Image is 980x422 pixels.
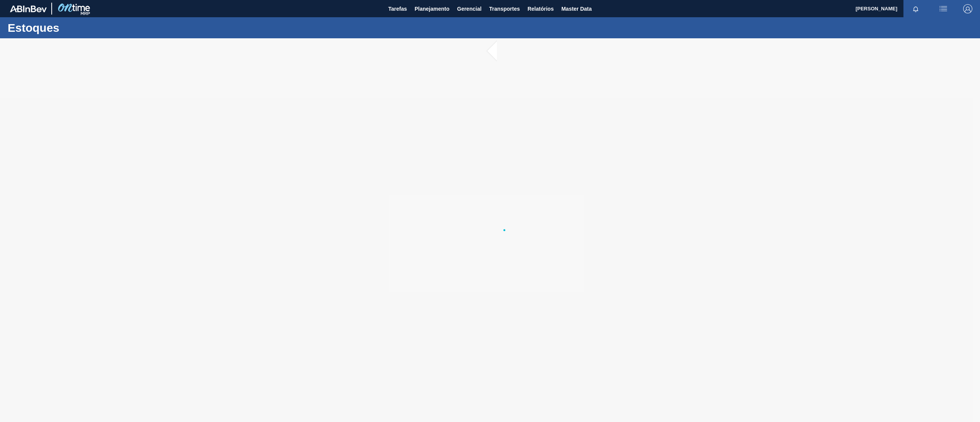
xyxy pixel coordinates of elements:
button: Notificações [903,3,928,14]
span: Relatórios [528,4,554,13]
span: Transportes [489,4,520,13]
span: Master Data [561,4,591,13]
h1: Estoques [8,23,144,32]
span: Tarefas [388,4,407,13]
span: Gerencial [457,4,482,13]
img: userActions [939,4,948,13]
img: Logout [963,4,972,13]
img: TNhmsLtSVTkK8tSr43FrP2fwEKptu5GPRR3wAAAABJRU5ErkJggg== [10,5,47,12]
span: Planejamento [415,4,449,13]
